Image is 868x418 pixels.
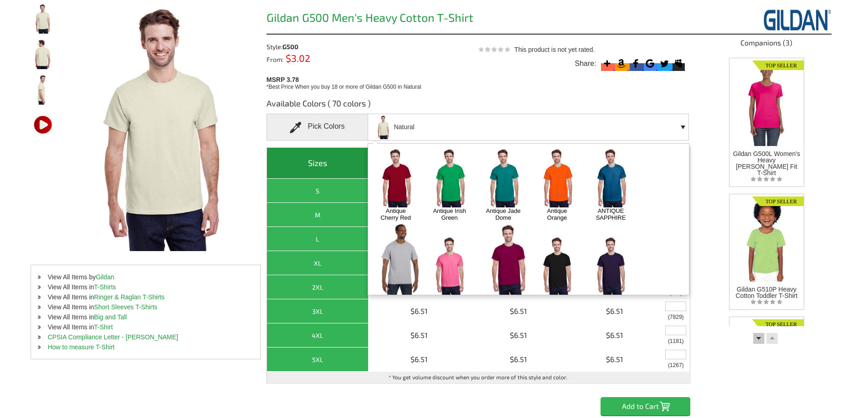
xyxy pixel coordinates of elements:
div: 4XL [269,330,366,341]
li: View All Items in [31,292,260,302]
svg: Facebook [630,57,642,70]
svg: More [601,57,613,70]
span: This product is not yet rated. [514,46,595,53]
span: Inventory [668,338,684,344]
a: Gildan [96,273,114,281]
img: Natural [374,115,393,139]
img: listing_empty_star.svg [750,299,782,305]
li: View All Items in [31,302,260,312]
a: T-Shirt [94,323,113,331]
span: G500 [282,43,298,50]
div: Pick Colors [267,114,368,141]
span: *Best Price When you buy 18 or more of Gildan G500 in Natural [267,84,421,90]
span: Inventory [668,314,684,320]
th: Sizes [267,148,369,179]
img: This product is not yet rated. [478,46,510,52]
span: $3.02 [283,52,310,64]
li: View All Items in [31,322,260,332]
td: $6.51 [369,323,470,347]
a: How to measure T-Shirt [48,343,115,351]
span: Gildan G500L Women's Heavy [PERSON_NAME] Fit T-Shirt [733,150,800,176]
svg: Twitter [658,57,670,70]
img: Top Seller [752,317,804,329]
div: L [269,233,366,245]
div: Style: [267,44,373,50]
h3: Available Colors ( 70 colors ) [267,98,690,114]
a: T-Shirts [94,283,116,291]
a: Top Seller Gildan G510P Heavy Cotton Toddler T-Shirt [732,194,801,299]
td: $6.51 [369,299,470,323]
svg: Myspace [673,57,685,70]
td: $6.51 [369,347,470,372]
div: 3XL [269,306,366,317]
img: Video [31,110,55,140]
div: From: [267,55,373,63]
a: Top Seller Gildan G500L Women's Heavy [PERSON_NAME] Fit T-Shirt [732,58,801,176]
div: S [269,185,366,196]
a: Ringer & Raglan T-Shirts [94,293,164,301]
div: 5XL [269,354,366,365]
td: * You get volume discount when you order more of this style and color. [267,372,690,383]
td: $6.51 [567,299,663,323]
td: $6.51 [470,347,567,372]
span: Gildan G510P Heavy Cotton Toddler T-Shirt [736,286,798,299]
span: Share: [575,59,596,68]
div: MSRP 3.78 [267,74,690,91]
a: Short Sleeves T-Shirts [94,303,157,311]
div: M [269,209,366,221]
td: $6.51 [470,323,567,347]
li: View All Items by [31,272,260,282]
svg: Amazon [615,57,627,70]
td: $6.51 [567,347,663,372]
div: XL [269,257,366,269]
h4: Companions (3) [702,38,832,52]
img: Gildan [763,8,832,31]
svg: Google Bookmark [644,57,656,70]
td: $6.51 [567,323,663,347]
input: Add to Cart [601,397,690,415]
div: 2XL [269,282,366,293]
img: listing_empty_star.svg [750,176,782,182]
img: Productlisting_select_drop.svg [681,126,685,129]
td: $6.51 [470,299,567,323]
h1: Gildan G500 Men's Heavy Cotton T-Shirt [267,12,690,26]
img: Top Seller [752,58,804,70]
li: View All Items in [31,312,260,322]
img: Top Seller [752,194,804,206]
a: Big and Tall [94,313,127,321]
span: Inventory [669,290,682,296]
a: CPSIA Compliance Letter - [PERSON_NAME] [48,333,178,341]
span: Inventory [668,363,684,368]
li: View All Items in [31,282,260,292]
span: Natural [394,119,414,135]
